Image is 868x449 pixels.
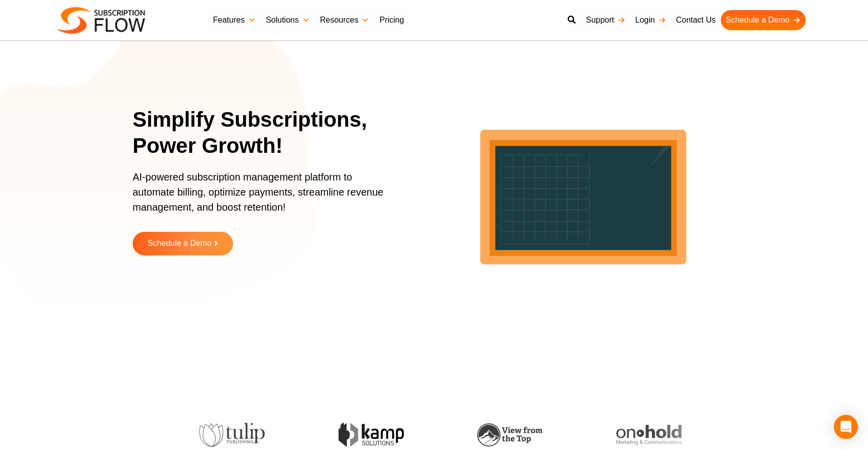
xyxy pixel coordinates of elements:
[148,239,211,248] span: Schedule a Demo
[671,10,721,30] a: Contact Us
[208,10,261,30] a: Features
[193,423,259,447] img: tulip-publishing
[57,7,145,34] img: Subscriptionflow
[332,423,397,446] img: kamp-solution
[133,232,233,255] a: Schedule a Demo
[133,169,394,225] p: AI-powered subscription management platform to automate billing, optimize payments, streamline re...
[834,415,858,439] div: Open Intercom Messenger
[374,10,409,30] a: Pricing
[315,10,374,30] a: Resources
[721,10,806,30] a: Schedule a Demo
[471,423,536,447] img: view-from-the-top
[630,10,671,30] a: Login
[581,10,630,30] a: Support
[261,10,315,30] a: Solutions
[610,425,675,445] img: onhold-marketing
[133,107,406,159] h1: Simplify Subscriptions, Power Growth!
